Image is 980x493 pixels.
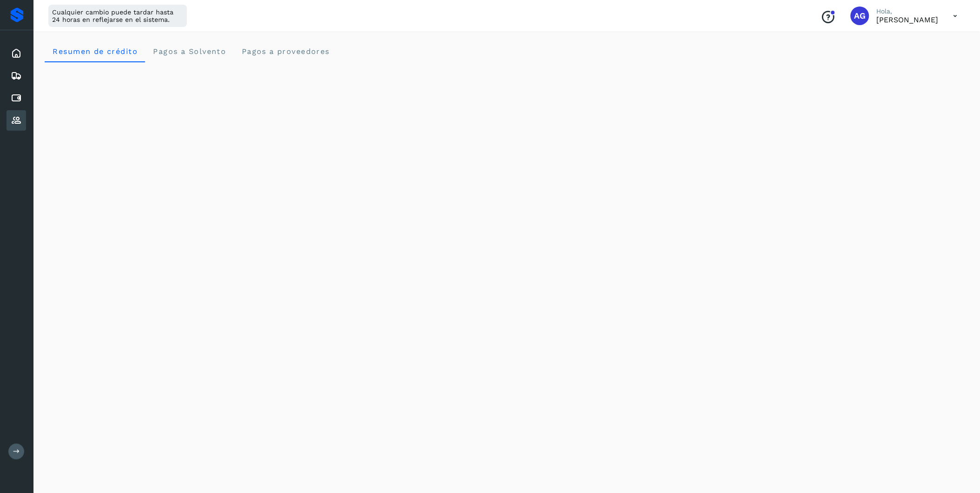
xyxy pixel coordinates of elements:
span: Pagos a proveedores [241,47,330,56]
div: Proveedores [7,110,26,131]
div: Cualquier cambio puede tardar hasta 24 horas en reflejarse en el sistema. [48,5,187,27]
p: Hola, [877,7,939,15]
div: Cuentas por pagar [7,88,26,108]
p: Abigail Gonzalez Leon [877,15,939,24]
div: Embarques [7,66,26,86]
span: Pagos a Solvento [153,47,226,56]
span: Resumen de crédito [52,47,138,56]
div: Inicio [7,43,26,64]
